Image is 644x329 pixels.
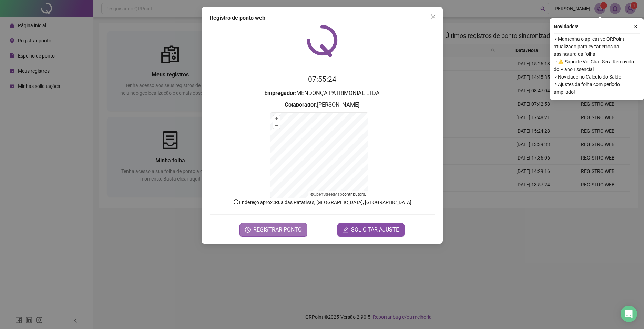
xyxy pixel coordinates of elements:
span: Novidades ! [554,23,579,30]
h3: : [PERSON_NAME] [210,101,435,110]
span: ⚬ ⚠️ Suporte Via Chat Será Removido do Plano Essencial [554,58,640,73]
span: REGISTRAR PONTO [253,226,302,234]
span: close [430,14,436,19]
button: – [273,122,280,129]
div: Open Intercom Messenger [621,306,637,322]
span: ⚬ Ajustes da folha com período ampliado! [554,81,640,96]
span: clock-circle [245,227,251,233]
a: OpenStreetMap [314,192,342,197]
img: QRPoint [307,25,338,57]
button: editSOLICITAR AJUSTE [337,223,405,237]
p: Endereço aprox. : Rua das Patativas, [GEOGRAPHIC_DATA], [GEOGRAPHIC_DATA] [210,198,435,206]
button: Close [428,11,439,22]
time: 07:55:24 [308,75,336,83]
button: REGISTRAR PONTO [239,223,307,237]
span: ⚬ Novidade no Cálculo do Saldo! [554,73,640,81]
span: SOLICITAR AJUSTE [351,226,399,234]
div: Registro de ponto web [210,14,435,22]
button: + [273,115,280,122]
li: © contributors. [310,192,366,197]
h3: : MENDONÇA PATRIMONIAL LTDA [210,89,435,98]
strong: Empregador [264,90,295,96]
span: edit [343,227,348,233]
span: ⚬ Mantenha o aplicativo QRPoint atualizado para evitar erros na assinatura da folha! [554,35,640,58]
span: close [633,24,638,29]
span: info-circle [233,199,239,205]
strong: Colaborador [285,102,316,108]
